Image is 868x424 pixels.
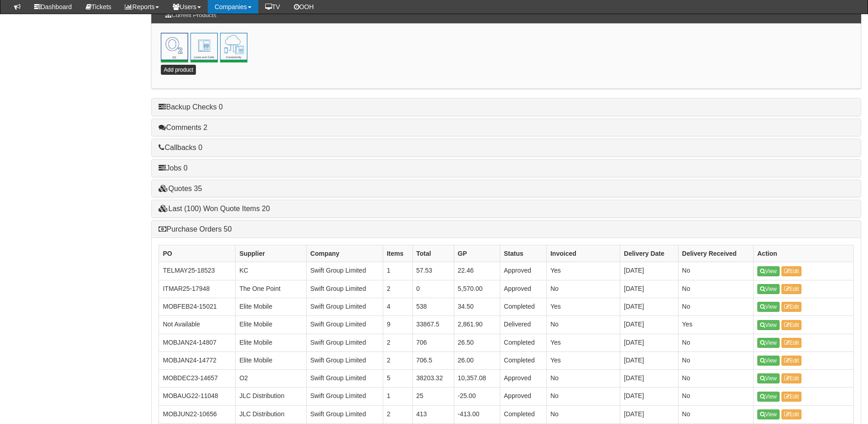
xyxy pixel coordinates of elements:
[500,334,546,352] td: Completed
[678,370,753,388] td: No
[236,298,307,315] td: Elite Mobile
[159,316,236,334] td: Not Available
[678,280,753,298] td: No
[412,245,454,262] th: Total
[307,370,383,388] td: Swift Group Limited
[620,405,678,423] td: [DATE]
[500,245,546,262] th: Status
[753,245,853,262] th: Action
[159,352,236,369] td: MOBJAN24-14772
[159,334,236,352] td: MOBJAN24-14807
[190,33,218,60] img: lines-and-calls.png
[781,392,802,402] a: Edit
[678,334,753,352] td: No
[454,298,500,315] td: 34.50
[412,388,454,405] td: 25
[454,334,500,352] td: 26.50
[454,245,500,262] th: GP
[454,280,500,298] td: 5,570.00
[546,388,620,405] td: No
[454,316,500,334] td: 2,861.90
[236,262,307,280] td: KC
[620,334,678,352] td: [DATE]
[161,65,196,75] a: Add product
[454,370,500,388] td: 10,357.08
[678,298,753,315] td: No
[546,262,620,280] td: Yes
[383,388,412,405] td: 1
[678,388,753,405] td: No
[159,185,202,192] a: Quotes 35
[678,262,753,280] td: No
[236,352,307,369] td: Elite Mobile
[190,33,218,60] a: Lines & Calls<br> No from date <br> No to date
[620,352,678,369] td: [DATE]
[412,370,454,388] td: 38203.32
[412,334,454,352] td: 706
[546,334,620,352] td: Yes
[757,356,780,366] a: View
[781,338,802,348] a: Edit
[161,33,188,60] img: o2.png
[159,405,236,423] td: MOBJUN22-10656
[546,298,620,315] td: Yes
[236,405,307,423] td: JLC Distribution
[220,33,247,60] a: commUNITY<br> No from date <br> No to date
[620,298,678,315] td: [DATE]
[781,284,802,294] a: Edit
[500,352,546,369] td: Completed
[159,225,231,233] a: Purchase Orders 50
[383,245,412,262] th: Items
[159,124,207,131] a: Comments 2
[781,409,802,419] a: Edit
[781,356,802,366] a: Edit
[383,298,412,315] td: 4
[781,320,802,330] a: Edit
[236,334,307,352] td: Elite Mobile
[236,388,307,405] td: JLC Distribution
[383,352,412,369] td: 2
[307,334,383,352] td: Swift Group Limited
[220,33,247,60] img: community.png
[678,352,753,369] td: No
[546,405,620,423] td: No
[454,405,500,423] td: -413.00
[620,316,678,334] td: [DATE]
[757,392,780,402] a: View
[383,316,412,334] td: 9
[678,405,753,423] td: No
[383,405,412,423] td: 2
[159,164,187,172] a: Jobs 0
[620,245,678,262] th: Delivery Date
[307,298,383,315] td: Swift Group Limited
[781,302,802,312] a: Edit
[678,245,753,262] th: Delivery Received
[412,298,454,315] td: 538
[159,205,270,212] a: Last (100) Won Quote Items 20
[159,388,236,405] td: MOBAUG22-11048
[383,262,412,280] td: 1
[412,405,454,423] td: 413
[620,280,678,298] td: [DATE]
[307,262,383,280] td: Swift Group Limited
[307,245,383,262] th: Company
[412,280,454,298] td: 0
[454,262,500,280] td: 22.46
[546,370,620,388] td: No
[757,266,780,276] a: View
[678,316,753,334] td: Yes
[620,370,678,388] td: [DATE]
[236,316,307,334] td: Elite Mobile
[757,373,780,383] a: View
[454,352,500,369] td: 26.00
[159,144,202,151] a: Callbacks 0
[757,409,780,419] a: View
[383,280,412,298] td: 2
[546,245,620,262] th: Invoiced
[757,320,780,330] a: View
[500,280,546,298] td: Approved
[781,373,802,383] a: Edit
[236,370,307,388] td: O2
[620,388,678,405] td: [DATE]
[412,352,454,369] td: 706.5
